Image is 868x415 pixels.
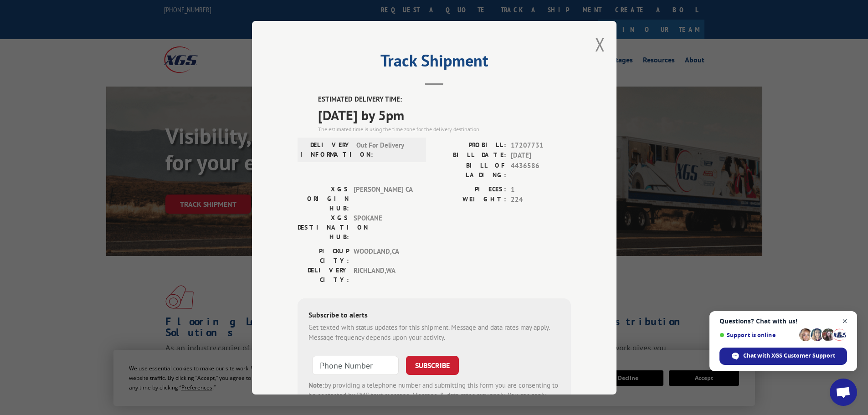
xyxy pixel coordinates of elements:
label: PROBILL: [434,140,506,150]
span: Questions? Chat with us! [719,318,847,325]
label: DELIVERY CITY: [298,265,349,284]
span: 224 [511,195,571,205]
label: XGS ORIGIN HUB: [298,184,349,213]
span: SPOKANE [354,213,415,241]
h2: Track Shipment [298,54,571,72]
label: PIECES: [434,184,506,195]
span: 4436586 [511,160,571,179]
label: BILL OF LADING: [434,160,506,179]
div: Chat with XGS Customer Support [719,348,847,365]
span: 1 [511,184,571,195]
span: Close chat [839,316,851,327]
div: Get texted with status updates for this shipment. Message and data rates may apply. Message frequ... [308,322,560,343]
span: [DATE] by 5pm [318,104,571,125]
span: Chat with XGS Customer Support [743,352,835,360]
label: BILL DATE: [434,150,506,161]
div: Subscribe to alerts [308,309,560,322]
span: WOODLAND , CA [354,246,415,265]
div: Open chat [830,379,857,406]
input: Phone Number [312,355,399,374]
label: PICKUP CITY: [298,246,349,265]
span: RICHLAND , WA [354,265,415,284]
label: DELIVERY INFORMATION: [300,140,352,159]
span: Out For Delivery [356,140,418,159]
span: [PERSON_NAME] CA [354,184,415,213]
span: 17207731 [511,140,571,150]
label: WEIGHT: [434,195,506,205]
button: Close modal [595,32,605,56]
div: by providing a telephone number and submitting this form you are consenting to be contacted by SM... [308,380,560,411]
label: XGS DESTINATION HUB: [298,213,349,241]
div: The estimated time is using the time zone for the delivery destination. [318,125,571,133]
label: ESTIMATED DELIVERY TIME: [318,94,571,105]
button: SUBSCRIBE [406,355,459,374]
span: [DATE] [511,150,571,161]
span: Support is online [719,332,796,338]
strong: Note: [308,380,324,389]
